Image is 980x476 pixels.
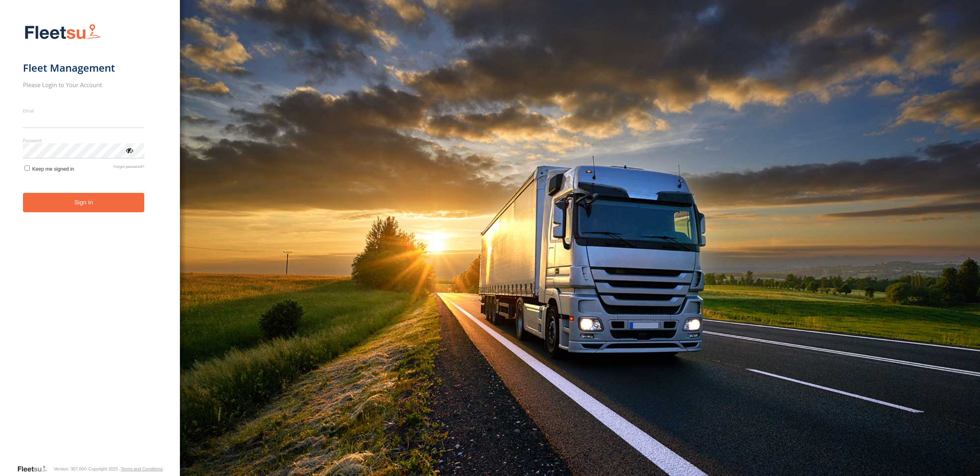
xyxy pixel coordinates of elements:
[125,146,133,154] div: ViewPassword
[120,466,162,471] a: Terms and Conditions
[23,137,145,143] label: Password
[32,166,74,172] span: Keep me signed in
[25,166,30,171] input: Keep me signed in
[23,81,145,89] h2: Please Login to Your Account
[23,22,102,42] img: Fleetsu
[23,108,145,114] label: Email
[17,465,53,473] a: Visit our Website
[23,19,157,464] form: main
[23,193,145,212] button: Sign in
[84,466,163,471] div: © Copyright 2025 -
[113,164,144,172] a: Forgot password?
[23,61,145,74] h1: Fleet Management
[53,466,84,471] div: Version: 307.00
